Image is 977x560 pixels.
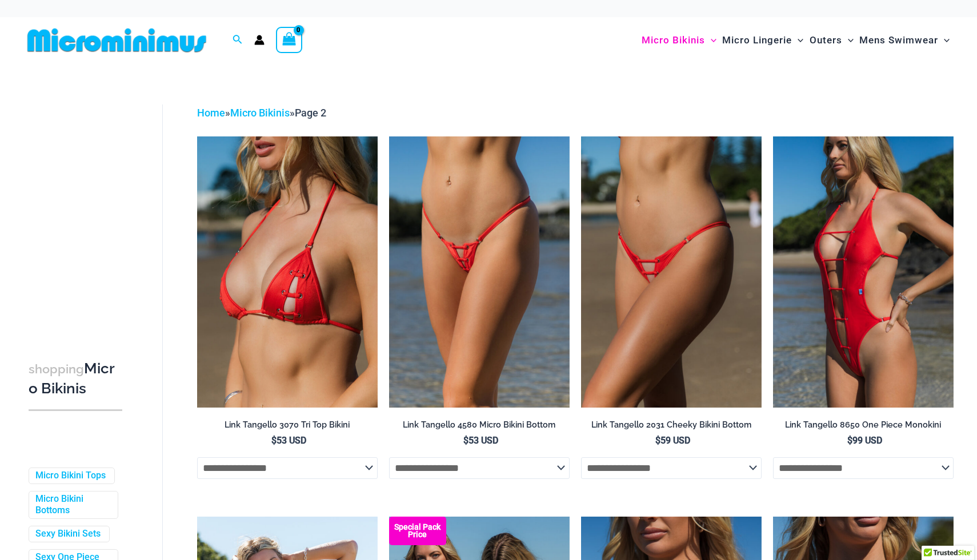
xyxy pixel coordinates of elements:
span: Mens Swimwear [859,26,938,55]
a: Micro Bikini Tops [35,470,106,482]
img: Link Tangello 2031 Cheeky 01 [581,136,762,407]
bdi: 53 USD [463,435,498,446]
h2: Link Tangello 3070 Tri Top Bikini [197,420,378,430]
span: $ [655,435,660,446]
a: Link Tangello 3070 Tri Top 01Link Tangello 3070 Tri Top 4580 Micro 11Link Tangello 3070 Tri Top 4... [197,136,378,407]
a: Home [197,107,225,119]
a: Micro Bikinis [230,107,290,119]
span: Menu Toggle [842,26,854,55]
bdi: 59 USD [655,435,690,446]
img: Link Tangello 3070 Tri Top 01 [197,136,378,407]
a: Account icon link [254,35,265,45]
nav: Site Navigation [637,21,954,59]
span: $ [847,435,852,446]
h2: Link Tangello 8650 One Piece Monokini [773,420,954,430]
iframe: TrustedSite Certified [29,95,131,324]
a: Search icon link [233,33,243,47]
a: Link Tangello 4580 Micro Bikini Bottom [389,420,570,434]
a: Mens SwimwearMenu ToggleMenu Toggle [856,23,952,58]
span: Menu Toggle [792,26,803,55]
span: Outers [810,26,842,55]
span: Micro Lingerie [722,26,792,55]
a: Micro LingerieMenu ToggleMenu Toggle [719,23,806,58]
img: Link Tangello 8650 One Piece Monokini 11 [773,136,954,407]
h3: Micro Bikinis [29,359,122,398]
span: Menu Toggle [938,26,950,55]
a: Link Tangello 8650 One Piece Monokini 11Link Tangello 8650 One Piece Monokini 12Link Tangello 865... [773,136,954,407]
img: Link Tangello 4580 Micro 01 [389,136,570,407]
a: Link Tangello 8650 One Piece Monokini [773,420,954,434]
a: Micro Bikini Bottoms [35,493,109,517]
h2: Link Tangello 4580 Micro Bikini Bottom [389,420,570,430]
bdi: 53 USD [271,435,306,446]
a: Link Tangello 3070 Tri Top Bikini [197,420,378,434]
span: Menu Toggle [705,26,716,55]
a: OutersMenu ToggleMenu Toggle [807,23,856,58]
span: shopping [29,362,84,376]
a: Link Tangello 2031 Cheeky 01Link Tangello 2031 Cheeky 02Link Tangello 2031 Cheeky 02 [581,136,762,407]
span: $ [271,435,277,446]
a: Link Tangello 2031 Cheeky Bikini Bottom [581,420,762,434]
span: Page 2 [295,107,326,119]
h2: Link Tangello 2031 Cheeky Bikini Bottom [581,420,762,430]
a: Micro BikinisMenu ToggleMenu Toggle [639,23,719,58]
b: Special Pack Price [389,523,446,538]
img: MM SHOP LOGO FLAT [23,27,211,53]
a: Sexy Bikini Sets [35,528,101,540]
bdi: 99 USD [847,435,882,446]
span: $ [463,435,469,446]
a: Link Tangello 4580 Micro 01Link Tangello 4580 Micro 02Link Tangello 4580 Micro 02 [389,136,570,407]
span: Micro Bikinis [642,26,705,55]
a: View Shopping Cart, empty [276,27,302,53]
span: » » [197,107,326,119]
